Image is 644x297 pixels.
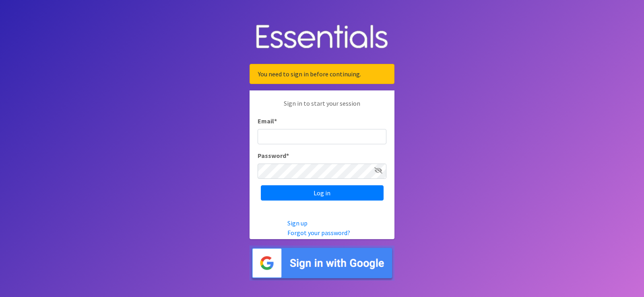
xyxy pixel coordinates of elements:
img: Human Essentials [250,16,394,58]
div: You need to sign in before continuing. [250,64,394,84]
abbr: required [286,152,289,160]
abbr: required [274,117,277,125]
label: Email [258,116,277,126]
a: Forgot your password? [287,229,350,237]
a: Sign up [287,219,308,227]
p: Sign in to start your session [258,98,386,116]
img: Sign in with Google [250,246,394,281]
input: Log in [261,185,384,201]
label: Password [258,151,289,160]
